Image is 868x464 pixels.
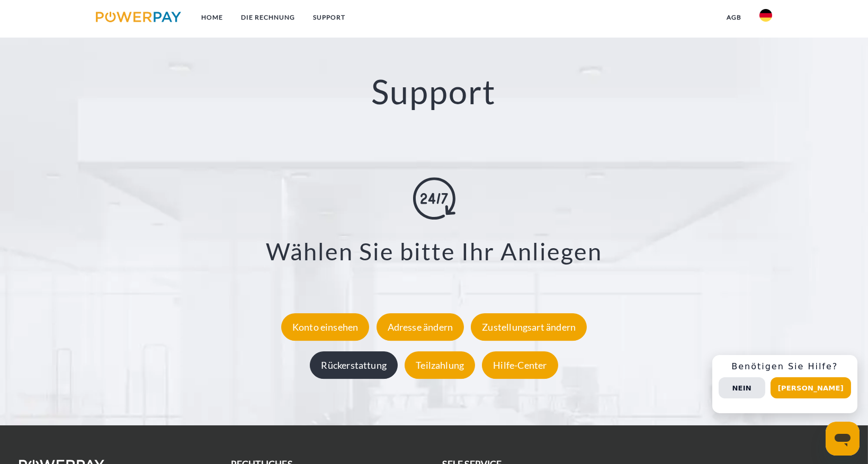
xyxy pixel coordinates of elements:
button: [PERSON_NAME] [771,377,851,398]
iframe: Schaltfläche zum Öffnen des Messaging-Fensters [826,422,860,456]
a: SUPPORT [304,8,354,27]
div: Rückerstattung [310,351,398,379]
a: Teilzahlung [402,359,478,371]
a: Home [192,8,232,27]
div: Hilfe-Center [482,351,558,379]
button: Nein [719,377,765,398]
a: Konto einsehen [279,321,372,333]
div: Konto einsehen [281,313,370,341]
div: Adresse ändern [377,313,464,341]
div: Teilzahlung [405,351,475,379]
img: online-shopping.svg [413,177,455,220]
a: Rückerstattung [307,359,400,371]
img: de [759,9,772,22]
h3: Wählen Sie bitte Ihr Anliegen [57,236,811,266]
a: Adresse ändern [374,321,467,333]
a: Zustellungsart ändern [468,321,589,333]
a: DIE RECHNUNG [232,8,304,27]
a: Hilfe-Center [479,359,560,371]
a: agb [718,8,750,27]
div: Zustellungsart ändern [471,313,587,341]
div: Schnellhilfe [712,355,857,413]
h2: Support [43,71,825,113]
h3: Benötigen Sie Hilfe? [719,361,851,372]
img: logo-powerpay.svg [96,12,181,22]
